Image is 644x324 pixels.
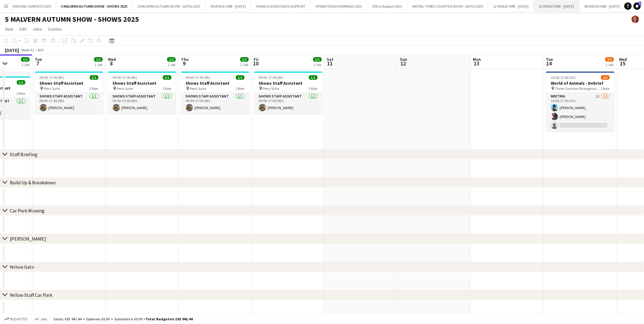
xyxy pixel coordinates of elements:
button: Budgeted [3,316,28,322]
span: 1 Role [17,91,25,96]
span: 1/1 [90,75,98,80]
a: View [2,25,16,33]
h3: World of Animals - Debrief [546,80,615,86]
span: 8 [107,60,116,67]
app-job-card: 09:00-17:00 (8h)1/1Shows Staff Assistant Perry Suite1 RoleShows Staff Assistant1/109:00-17:00 (8h... [254,72,322,114]
a: Jobs [30,25,44,33]
h1: 5 MALVERN AUTUMN SHOW - SHOWS 2025 [5,15,139,24]
span: 1 [639,2,642,6]
button: 10 VENUE HIRE - [DATE] [534,0,580,12]
div: 09:00-17:00 (8h)1/1Shows Staff Assistant Perry Suite1 RoleShows Staff Assistant1/109:00-17:00 (8h... [181,72,249,114]
span: 11 [326,60,334,67]
span: Fri [254,57,259,62]
span: 1 Role [309,86,318,91]
span: 1/1 [240,57,249,62]
span: 1/1 [236,75,245,80]
span: Jobs [33,26,42,32]
span: 1 Role [90,86,98,91]
span: Perry Suite [44,86,60,91]
span: 1/1 [94,57,103,62]
div: Yellow Staff Car Park [10,292,52,298]
div: 1 Job [606,62,614,67]
div: Car Park Mowing [10,208,45,214]
span: Perry Suite [117,86,133,91]
app-user-avatar: Emily Jauncey [632,16,639,23]
span: Sat [327,57,334,62]
span: Thu [181,57,189,62]
div: 1 Job [167,62,175,67]
div: Yellow Gate [10,264,34,270]
div: BST [38,48,44,52]
app-job-card: 09:00-17:00 (8h)1/1Shows Staff Assistant Perry Suite1 RoleShows Staff Assistant1/109:00-17:00 (8h... [108,72,176,114]
app-job-card: 16:00-17:00 (1h)2/3World of Animals - Debrief Three Counties Showground - [GEOGRAPHIC_DATA]1 Role... [546,72,615,131]
span: 13 [472,60,481,67]
div: Build Up & Breakdown [10,179,56,186]
div: 1 Job [21,62,29,67]
span: 2/3 [601,75,610,80]
app-card-role: Meeting1I2/316:00-17:00 (1h)[PERSON_NAME][PERSON_NAME] [546,93,615,131]
span: 16:00-17:00 (1h) [551,75,576,80]
span: 12 [399,60,407,67]
span: 09:00-17:00 (8h) [113,75,138,80]
a: Comms [46,25,64,33]
a: 1 [634,2,641,10]
app-card-role: Shows Staff Assistant1/109:00-17:00 (8h)[PERSON_NAME] [108,93,176,114]
span: 09:00-17:00 (8h) [40,75,64,80]
span: 15 [618,60,627,67]
span: Mon [473,57,481,62]
button: 08 VENUE HIRE - [DATE] [580,0,625,12]
span: 2/3 [605,57,614,62]
span: Wed [619,57,627,62]
span: Perry Suite [190,86,206,91]
button: 5 MALVERN AUTUMN SHOW - GATES 2025 [133,0,205,12]
div: Salary £83 941.44 + Expenses £0.00 + Subsistence £0.00 = [53,317,193,321]
span: Sun [400,57,407,62]
span: 10 [253,60,259,67]
span: View [5,26,13,32]
span: 09:00-17:00 (8h) [259,75,284,80]
span: 9 [180,60,189,67]
span: 1 Role [236,86,245,91]
app-job-card: 09:00-17:00 (8h)1/1Shows Staff Assistant Perry Suite1 RoleShows Staff Assistant1/109:00-17:00 (8h... [35,72,103,114]
span: 14 [545,60,553,67]
h3: Shows Staff Assistant [108,80,176,86]
h3: Shows Staff Assistant [254,80,322,86]
div: [PERSON_NAME] [10,236,46,242]
button: 4 ROYAL THREE COUNTIES SHOW - GATES 2025 [407,0,488,12]
button: 5 MALVERN AUTUMN SHOW - SHOWS 2025 [56,0,133,12]
span: Week 41 [20,48,35,52]
h3: Shows Staff Assistant [35,80,103,86]
span: 1/1 [313,57,322,62]
span: 1/1 [17,80,25,85]
button: OPERATIONS/OVERHEAD 2025 [311,0,367,12]
span: 1/1 [167,57,176,62]
button: 12 VENUE HIRE - [DATE] [488,0,534,12]
span: Edit [20,26,27,32]
button: 09 VENUE HIRE - [DATE] [205,0,251,12]
span: 7 [34,60,42,67]
div: [DATE] [5,47,19,53]
span: 1 Role [601,86,610,91]
button: FINANCE ASSISTANCE/SUPPORT [251,0,311,12]
h3: Shows Staff Assistant [181,80,249,86]
app-card-role: Shows Staff Assistant1/109:00-17:00 (8h)[PERSON_NAME] [181,93,249,114]
span: Perry Suite [263,86,279,91]
span: 1/1 [21,57,30,62]
div: 1 Job [314,62,322,67]
span: Wed [108,57,116,62]
span: Comms [48,26,62,32]
span: Budgeted [10,317,28,321]
span: 09:00-17:00 (8h) [186,75,211,80]
span: Tue [35,57,42,62]
app-card-role: Shows Staff Assistant1/109:00-17:00 (8h)[PERSON_NAME] [254,93,322,114]
div: Staff Briefing [10,151,38,157]
button: Office Support 2025 [367,0,407,12]
app-card-role: Shows Staff Assistant1/109:00-17:00 (8h)[PERSON_NAME] [35,93,103,114]
span: Tue [546,57,553,62]
div: 1 Job [94,62,102,67]
span: All jobs [34,317,48,321]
